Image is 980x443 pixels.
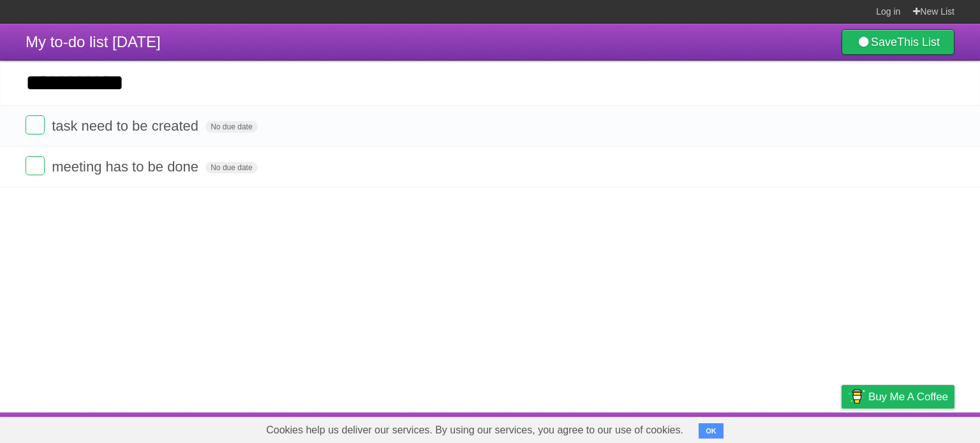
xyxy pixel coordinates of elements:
img: Buy me a coffee [848,386,865,407]
a: About [672,416,699,440]
button: OK [699,423,724,439]
a: Buy me a coffee [842,385,954,409]
span: Cookies help us deliver our services. By using our services, you agree to our use of cookies. [253,418,696,443]
b: This List [897,36,940,48]
label: Done [26,156,45,175]
a: SaveThis List [842,29,954,55]
a: Terms [782,416,810,440]
span: Buy me a coffee [868,386,948,408]
label: Done [26,115,45,134]
span: No due date [205,162,257,173]
span: My to-do list [DATE] [26,33,161,50]
span: task need to be created [52,118,202,134]
a: Privacy [825,416,858,440]
a: Developers [714,416,766,440]
a: Suggest a feature [874,416,954,440]
span: No due date [205,121,257,133]
span: meeting has to be done [52,159,202,175]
